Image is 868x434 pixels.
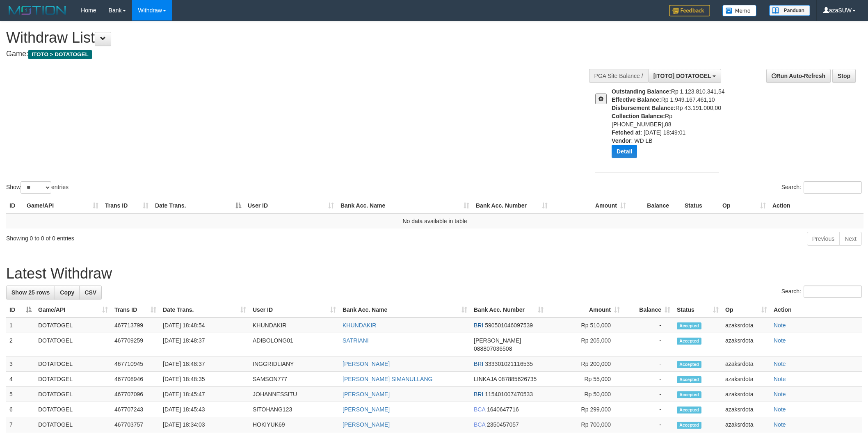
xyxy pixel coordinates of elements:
th: Trans ID: activate to sort column ascending [111,302,160,318]
span: Accepted [677,376,701,383]
a: Note [774,421,786,428]
a: Note [774,391,786,397]
h4: Game: [6,50,571,58]
td: INGGRIDLIANY [249,356,339,372]
span: Accepted [677,338,701,345]
th: Bank Acc. Name: activate to sort column ascending [339,302,471,318]
a: Note [774,337,786,344]
span: Accepted [677,391,701,398]
td: DOTATOGEL [35,333,111,356]
b: Vendor [612,137,631,144]
div: PGA Site Balance / [589,69,648,83]
th: Status: activate to sort column ascending [674,302,722,318]
span: LINKAJA [474,376,497,382]
td: [DATE] 18:48:37 [160,356,249,372]
td: SAMSON777 [249,372,339,387]
label: Search: [781,181,862,194]
td: - [623,387,674,402]
img: Button%20Memo.svg [722,5,757,16]
label: Search: [781,286,862,298]
td: HOKIYUK69 [249,417,339,432]
td: 467707243 [111,402,160,417]
input: Search: [804,286,862,298]
a: Note [774,376,786,382]
th: Game/API: activate to sort column ascending [35,302,111,318]
td: azaksrdota [722,387,770,402]
td: azaksrdota [722,333,770,356]
td: No data available in table [6,213,863,228]
td: azaksrdota [722,417,770,432]
td: azaksrdota [722,318,770,333]
td: - [623,333,674,356]
span: Show 25 rows [11,289,50,296]
b: Outstanding Balance: [612,88,671,95]
td: - [623,356,674,372]
th: User ID: activate to sort column ascending [249,302,339,318]
th: Trans ID: activate to sort column ascending [102,198,152,213]
span: Copy 333301021116535 to clipboard [485,361,533,367]
a: Run Auto-Refresh [766,69,831,83]
th: Amount: activate to sort column ascending [547,302,623,318]
span: CSV [85,289,96,296]
a: Note [774,322,786,329]
th: Amount: activate to sort column ascending [551,198,629,213]
td: ADIBOLONG01 [249,333,339,356]
span: Accepted [677,422,701,429]
th: Date Trans.: activate to sort column ascending [160,302,249,318]
span: [PERSON_NAME] [474,337,521,344]
td: 1 [6,318,35,333]
td: 467710945 [111,356,160,372]
td: Rp 299,000 [547,402,623,417]
input: Search: [804,181,862,194]
td: Rp 700,000 [547,417,623,432]
span: ITOTO > DOTATOGEL [28,50,92,59]
span: BRI [474,361,483,367]
div: Showing 0 to 0 of 0 entries [6,231,356,242]
th: Bank Acc. Number: activate to sort column ascending [471,302,547,318]
th: Action [770,302,862,318]
span: Copy 1640647716 to clipboard [487,406,519,413]
span: BRI [474,391,483,397]
td: 467707096 [111,387,160,402]
td: JOHANNESSITU [249,387,339,402]
td: - [623,318,674,333]
th: Bank Acc. Name: activate to sort column ascending [337,198,473,213]
img: Feedback.jpg [669,5,710,16]
a: [PERSON_NAME] [343,406,390,413]
span: Copy 087885626735 to clipboard [498,376,537,382]
a: [PERSON_NAME] SIMANULLANG [343,376,432,382]
td: Rp 510,000 [547,318,623,333]
a: Note [774,406,786,413]
td: 4 [6,372,35,387]
h1: Latest Withdraw [6,265,862,282]
td: - [623,417,674,432]
td: Rp 50,000 [547,387,623,402]
span: BCA [474,421,485,428]
b: Collection Balance: [612,113,665,119]
span: BCA [474,406,485,413]
td: [DATE] 18:45:47 [160,387,249,402]
td: azaksrdota [722,402,770,417]
th: Op: activate to sort column ascending [722,302,770,318]
th: Date Trans.: activate to sort column descending [152,198,244,213]
td: DOTATOGEL [35,372,111,387]
td: DOTATOGEL [35,417,111,432]
a: CSV [79,286,102,299]
b: Effective Balance: [612,96,661,103]
span: Copy [60,289,74,296]
span: Copy 2350457057 to clipboard [487,421,519,428]
a: [PERSON_NAME] [343,391,390,397]
td: - [623,372,674,387]
img: panduan.png [769,5,810,16]
span: BRI [474,322,483,329]
a: SATRIANI [343,337,369,344]
th: Status [681,198,719,213]
a: Note [774,361,786,367]
span: Accepted [677,407,701,413]
td: Rp 200,000 [547,356,623,372]
div: Rp 1.123.810.341,54 Rp 1.949.167.461,10 Rp 43.191.000,00 Rp [PHONE_NUMBER],88 : [DATE] 18:49:01 :... [612,87,725,164]
td: DOTATOGEL [35,318,111,333]
span: [ITOTO] DOTATOGEL [653,73,711,79]
td: Rp 205,000 [547,333,623,356]
th: Balance [629,198,681,213]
